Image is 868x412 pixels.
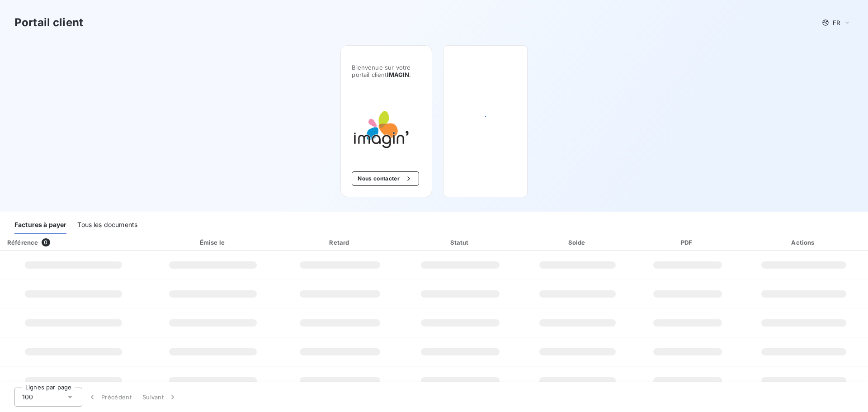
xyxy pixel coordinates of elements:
div: Factures à payer [14,215,66,234]
div: Tous les documents [77,215,137,234]
button: Suivant [137,388,183,407]
span: 0 [42,238,50,246]
div: Actions [741,238,866,247]
span: Bienvenue sur votre portail client . [352,64,421,78]
span: IMAGIN [387,71,410,78]
div: Solde [522,238,634,247]
button: Nous contacter [352,171,419,186]
img: Company logo [352,100,410,157]
span: FR [833,19,840,26]
span: 100 [22,393,33,402]
h3: Portail client [14,14,83,31]
div: Référence [7,239,38,246]
div: Retard [281,238,399,247]
div: Statut [403,238,518,247]
button: Précédent [82,388,137,407]
div: Émise le [149,238,278,247]
div: PDF [637,238,738,247]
